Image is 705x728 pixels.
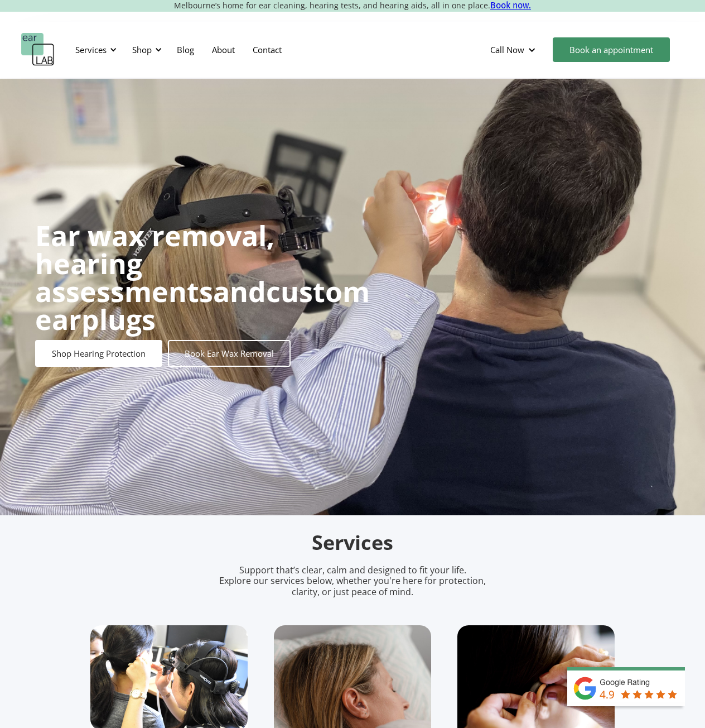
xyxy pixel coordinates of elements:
div: Call Now [481,33,547,66]
a: Contact [244,33,291,66]
div: Services [75,44,107,55]
div: Shop [125,33,165,66]
strong: custom earplugs [35,272,370,338]
a: home [21,33,55,66]
h1: and [35,222,370,333]
a: Book an appointment [553,37,670,62]
h2: Services [90,530,615,556]
div: Call Now [490,44,524,55]
a: Book Ear Wax Removal [168,340,291,367]
a: About [203,33,244,66]
div: Shop [132,44,152,55]
a: Shop Hearing Protection [35,340,162,367]
strong: Ear wax removal, hearing assessments [35,217,274,310]
a: Blog [168,33,203,66]
p: Support that’s clear, calm and designed to fit your life. Explore our services below, whether you... [205,565,500,597]
div: Services [69,33,120,66]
